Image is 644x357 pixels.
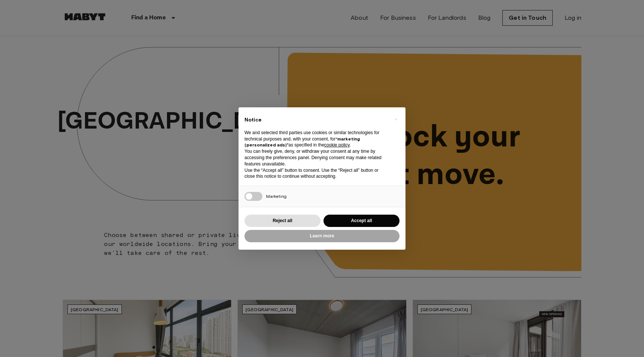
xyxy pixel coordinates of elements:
[244,136,360,148] strong: “marketing (personalized ads)”
[244,167,388,180] p: Use the “Accept all” button to consent. Use the “Reject all” button or close this notice to conti...
[244,130,388,148] p: We and selected third parties use cookies or similar technologies for technical purposes and, wit...
[244,116,388,124] h2: Notice
[323,215,400,227] button: Accept all
[244,230,400,242] button: Learn more
[390,113,402,125] button: Close this notice
[266,193,287,199] span: Marketing
[244,215,321,227] button: Reject all
[395,115,397,124] span: ×
[244,148,388,167] p: You can freely give, deny, or withdraw your consent at any time by accessing the preferences pane...
[324,142,350,148] a: cookie policy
